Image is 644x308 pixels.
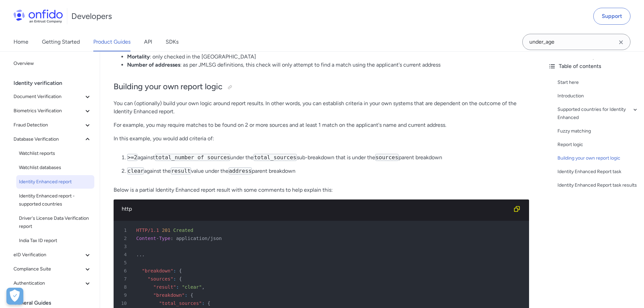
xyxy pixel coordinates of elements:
[14,9,63,23] img: Onfido Logo
[202,284,205,290] span: ,
[14,251,84,259] span: eID Verification
[127,167,529,175] p: against the value under the parent breakdown
[548,62,639,70] div: Table of contents
[144,32,152,51] a: API
[114,121,529,129] p: For example, you may require matches to be found on 2 or more sources and at least 1 match on the...
[127,53,150,60] strong: Mortality
[148,276,173,282] span: "sources"
[16,147,94,160] a: Watchlist reports
[153,284,176,290] span: "result"
[510,202,524,216] button: Copy code snippet button
[557,105,639,122] a: Supported countries for Identity Enhanced
[14,76,97,90] div: Identity verification
[11,262,94,276] button: Compliance Suite
[182,284,202,290] span: "clear"
[593,8,630,25] a: Support
[14,265,84,273] span: Compliance Suite
[557,141,639,149] a: Report logic
[11,57,94,70] a: Overview
[122,205,510,213] div: http
[202,301,205,306] span: :
[14,107,84,115] span: Biometrics Verification
[136,228,159,233] span: HTTP/1.1
[11,248,94,262] button: eID Verification
[185,292,187,298] span: :
[116,259,132,267] span: 5
[127,167,144,174] code: clear
[14,135,84,143] span: Database Verification
[173,228,193,233] span: Created
[171,167,191,174] code: result
[179,276,182,282] span: {
[617,38,625,46] svg: Clear search field button
[229,167,252,174] code: address
[127,62,180,68] strong: Number of addresses
[166,32,178,51] a: SDKs
[375,154,399,161] code: sources
[11,277,94,290] button: Authentication
[557,92,639,100] a: Introduction
[142,268,173,274] span: "breakdown"
[14,121,84,129] span: Fraud Detection
[116,251,132,259] span: 4
[19,164,92,172] span: Watchlist databases
[127,154,138,161] code: >=2
[208,301,210,306] span: {
[176,284,179,290] span: :
[159,301,201,306] span: "total_sources"
[136,236,170,241] span: Content-Type
[16,175,94,189] a: Identity Enhanced report
[557,181,639,189] a: Identity Enhanced Report task results
[16,189,94,211] a: Identity Enhanced report - supported countries
[127,153,529,162] p: against under the sub-breakdown that is under the parent breakdown
[162,228,170,233] span: 201
[116,275,132,283] span: 7
[170,236,173,241] span: :
[173,268,176,274] span: :
[14,32,28,51] a: Home
[176,236,222,241] span: application/json
[11,133,94,146] button: Database Verification
[14,279,84,287] span: Authentication
[6,288,23,305] button: Open Preferences
[6,288,23,305] div: Cookie Preferences
[179,268,182,274] span: {
[116,267,132,275] span: 6
[557,127,639,135] a: Fuzzy matching
[19,237,92,245] span: India Tax ID report
[11,118,94,132] button: Fraud Detection
[155,154,231,161] code: total_number of sources
[11,90,94,103] button: Document Verification
[116,283,132,291] span: 8
[42,32,80,51] a: Getting Started
[93,32,130,51] a: Product Guides
[114,99,529,116] p: You can (optionally) build your own logic around report results. In other words, you can establis...
[127,61,529,69] li: : as per JMLSG definitions, this check will only attempt to find a match using the applicant's cu...
[114,186,529,194] p: Below is a partial Identity Enhanced report result with some comments to help explain this:
[14,60,92,68] span: Overview
[557,78,639,87] a: Start here
[114,135,529,143] p: In this example, you would add criteria of:
[16,161,94,174] a: Watchlist databases
[173,276,176,282] span: :
[19,178,92,186] span: Identity Enhanced report
[14,93,84,101] span: Document Verification
[116,234,132,242] span: 2
[557,168,639,176] a: Identity Enhanced Report task
[136,252,145,257] span: ...
[16,234,94,247] a: India Tax ID report
[116,291,132,299] span: 9
[19,214,92,231] span: Driver's License Data Verification report
[254,154,296,161] code: total_sources
[19,149,92,158] span: Watchlist reports
[116,299,132,307] span: 10
[557,154,639,162] a: Building your own report logic
[71,11,112,22] h1: Developers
